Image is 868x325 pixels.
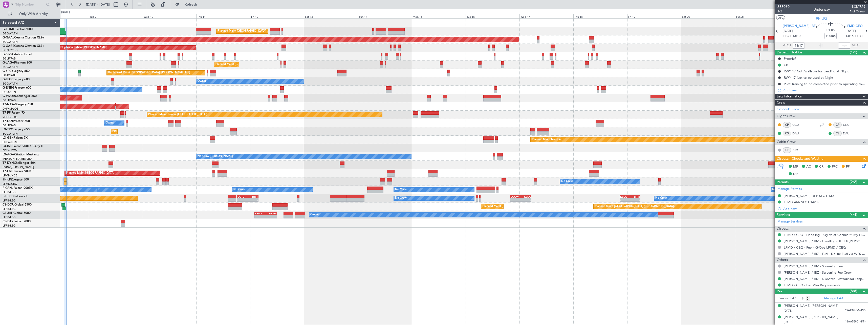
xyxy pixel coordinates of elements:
[3,103,17,106] span: T7-N1960
[266,212,276,215] div: EHAM
[3,98,16,102] a: EGLF/FAB
[3,120,30,123] a: T7-LZZIPraetor 600
[850,288,857,294] span: (8/8)
[13,12,53,16] span: Only With Activity
[777,219,803,224] a: Manage Services
[824,296,843,301] a: Manage PAX
[681,14,735,18] div: Sat 20
[838,43,850,49] input: --:--
[511,198,520,201] div: -
[237,198,248,201] div: -
[777,296,796,301] label: Planned PAX
[266,215,276,218] div: -
[784,69,849,73] div: RWY 17 Not Available for Landing at Night
[620,198,630,201] div: -
[827,28,835,33] span: 01:05
[3,53,12,56] span: G-SIRS
[237,195,248,198] div: UGTB
[3,178,29,181] a: 9H-LPZLegacy 500
[358,14,412,18] div: Sun 14
[784,233,865,237] a: LFMD / CEQ - Handling - Sky Valet Cannes ** My Handling**LFMD / CEQ
[3,190,16,194] a: LFPB/LBG
[850,212,857,217] span: (4/4)
[3,174,17,177] a: LFMN/NCE
[466,14,519,18] div: Tue 16
[3,212,31,215] a: CS-JHHGlobal 6000
[3,70,30,73] a: G-SPCYLegacy 650
[148,111,207,118] div: Planned Maint Tianjin ([GEOGRAPHIC_DATA])
[248,195,258,198] div: RJTT
[784,63,788,67] div: CB
[784,283,840,287] a: LFMD / CEQ - Pax Visa Requirements
[777,289,782,294] span: Pax
[3,136,14,139] span: LX-GBH
[3,73,16,77] a: LGAV/ATH
[777,226,791,232] span: Dispatch
[777,9,790,14] span: 2/2
[310,211,319,219] div: Owner
[783,88,865,92] div: Add new
[3,220,31,223] a: CS-DTRFalcon 2000
[3,195,28,198] a: F-HECDFalcon 7X
[783,34,791,39] span: ETOT
[3,128,30,131] a: LX-TROLegacy 650
[777,50,802,55] span: Dispatch To-Dos
[784,82,865,86] div: Pilot Training to be completed prior to operating to LFMD
[777,257,788,263] span: Others
[3,115,17,119] a: VHHH/HKG
[3,161,36,165] a: T7-DYNChallenger 604
[777,113,795,119] span: Flight Crew
[511,195,520,198] div: EGGW
[845,308,865,313] span: 19AC87795 (PP)
[61,10,70,14] div: [DATE]
[3,61,32,64] a: G-JAGAPhenom 300
[3,153,14,156] span: LX-AOA
[3,157,32,161] a: [PERSON_NAME]/QSA
[783,147,791,153] div: ISP
[3,199,16,202] a: LFPB/LBG
[783,207,865,211] div: Add new
[784,75,833,80] div: RWY 17 Not to be used at NIght
[850,4,865,9] span: LXM729
[3,103,33,106] a: T7-N1960Legacy 650
[3,215,16,219] a: LFPB/LBG
[3,70,13,73] span: G-SPCY
[198,77,206,85] div: Owner
[850,50,857,55] span: (1/1)
[783,24,816,29] span: [PERSON_NAME] IBZ
[846,164,850,169] span: FP
[776,15,785,20] button: UTC
[304,14,358,18] div: Sat 13
[3,95,15,98] span: G-VNOR
[3,48,18,52] a: EGNR/CEG
[784,264,843,268] a: [PERSON_NAME] / IBZ - Screening Fee
[793,43,805,49] input: --:--
[3,145,12,148] span: LX-INB
[3,182,17,186] a: LFMD/CEQ
[3,78,13,81] span: G-LEGC
[112,128,145,135] div: Planned Maint Dusseldorf
[655,194,667,202] div: No Crew
[784,270,852,275] a: [PERSON_NAME] / IBZ - Screening Fee Crew
[3,36,14,39] span: G-GAAL
[3,90,16,94] a: EGSS/STN
[793,164,798,169] span: MF
[3,36,44,39] a: G-GAALCessna Citation XLS+
[3,86,31,89] a: G-ENRGPraetor 600
[630,198,640,201] div: -
[735,14,789,18] div: Sun 21
[250,14,304,18] div: Fri 12
[792,148,804,152] a: ZJO
[777,139,796,145] span: Cabin Crew
[806,164,811,169] span: AC
[196,14,250,18] div: Thu 11
[777,187,802,192] a: Manage Permits
[143,14,197,18] div: Wed 10
[3,128,13,131] span: LX-TRO
[777,212,790,218] span: Services
[3,61,14,64] span: G-JAGA
[784,315,838,320] div: [PERSON_NAME] [PERSON_NAME]
[620,195,630,198] div: KSEA
[519,14,573,18] div: Wed 17
[3,187,33,190] a: F-GPNJFalcon 900EX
